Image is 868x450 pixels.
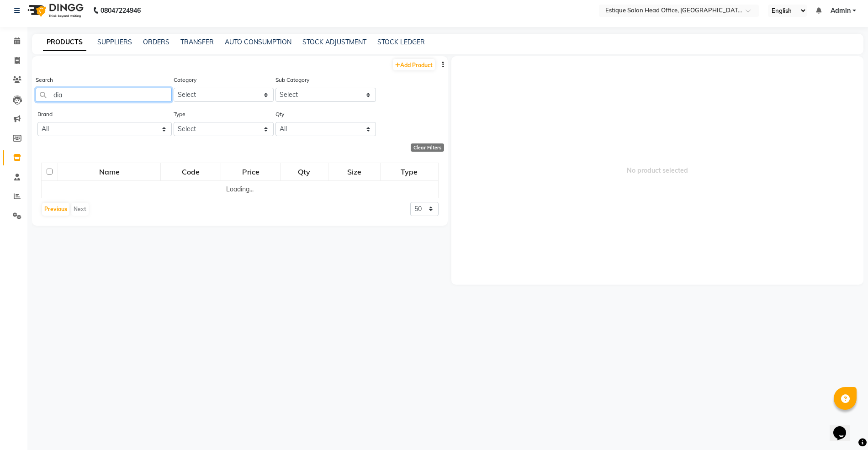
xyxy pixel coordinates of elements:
[143,38,169,46] a: ORDERS
[451,56,863,285] span: No product selected
[411,143,444,152] div: Clear Filters
[329,164,380,180] div: Size
[831,6,851,16] span: Admin
[43,34,86,51] a: PRODUCTS
[281,164,328,180] div: Qty
[42,180,439,198] td: Loading...
[225,38,291,46] a: AUTO CONSUMPTION
[36,76,53,84] label: Search
[161,164,220,180] div: Code
[42,203,69,216] button: Previous
[174,110,185,118] label: Type
[302,38,366,46] a: STOCK ADJUSTMENT
[97,38,132,46] a: SUPPLIERS
[393,59,435,70] a: Add Product
[275,76,309,84] label: Sub Category
[377,38,425,46] a: STOCK LEDGER
[222,164,280,180] div: Price
[275,110,284,118] label: Qty
[36,88,172,102] input: Search by product name or code
[174,76,196,84] label: Category
[180,38,214,46] a: TRANSFER
[830,413,859,441] iframe: chat widget
[58,164,160,180] div: Name
[381,164,438,180] div: Type
[37,110,53,118] label: Brand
